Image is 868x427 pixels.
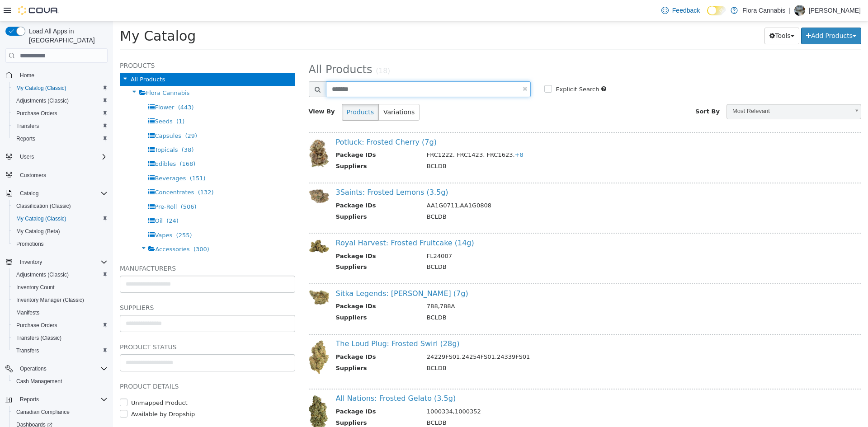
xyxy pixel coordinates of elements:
button: Promotions [9,238,111,250]
button: Reports [9,132,111,145]
span: FRC1222, FRC1423, FRC1623, [314,130,410,137]
span: Home [16,69,108,80]
span: Seeds [42,97,59,103]
h5: Product Status [7,320,182,331]
span: +8 [402,130,410,137]
span: Flower [42,83,61,89]
span: Inventory Manager (Classic) [13,295,108,305]
span: My Catalog (Classic) [16,84,66,92]
span: Operations [20,365,47,372]
span: Purchase Orders [16,322,57,329]
span: Classification (Classic) [16,202,71,210]
span: (38) [69,125,81,132]
span: Reports [16,135,35,142]
h5: Products [7,39,182,50]
span: (300) [80,225,96,231]
span: Manifests [13,307,108,318]
th: Package IDs [223,129,307,141]
th: Suppliers [223,292,307,303]
span: (29) [72,111,84,118]
button: Inventory [16,257,46,267]
span: (506) [68,182,84,189]
a: All Nations: Frosted Gelato (3.5g) [223,373,343,381]
a: Purchase Orders [13,320,61,331]
span: Promotions [13,239,108,249]
span: Topicals [42,125,65,132]
span: Catalog [20,190,38,197]
th: Suppliers [223,397,307,408]
a: Inventory Count [13,282,58,293]
span: Reports [13,133,108,144]
span: Inventory Count [13,282,108,293]
p: [PERSON_NAME] [809,5,861,16]
span: Transfers (Classic) [16,334,61,342]
span: My Catalog (Beta) [16,228,60,235]
td: 24229FS01,24254FS01,24339FS01 [307,331,728,343]
span: Capsules [42,111,68,118]
img: 150 [196,218,216,232]
span: Inventory [20,258,42,266]
img: 150 [196,268,216,284]
td: BCLDB [307,292,728,303]
span: Load All Apps in [GEOGRAPHIC_DATA] [25,27,108,45]
span: All Products [196,42,259,55]
a: Transfers [13,345,42,356]
a: Canadian Compliance [13,407,73,418]
span: Purchase Orders [13,320,108,331]
a: My Catalog (Classic) [13,213,70,224]
p: Flora Cannabis [742,5,785,16]
button: Adjustments (Classic) [9,94,111,107]
button: Cash Management [9,375,111,388]
button: Tools [651,6,686,23]
a: Transfers [13,121,42,131]
a: My Catalog (Classic) [13,83,70,94]
button: Manifests [9,306,111,319]
span: Purchase Orders [16,110,57,117]
button: Reports [2,393,111,406]
span: Transfers [16,347,39,354]
button: Home [2,68,111,81]
a: Reports [13,133,39,144]
span: Canadian Compliance [13,407,108,418]
button: Purchase Orders [9,319,111,332]
button: Users [16,151,38,162]
a: Inventory Manager (Classic) [13,295,88,305]
span: Inventory Manager (Classic) [16,296,84,304]
button: My Catalog (Classic) [9,82,111,94]
span: My Catalog (Classic) [13,83,108,94]
span: Sort By [582,87,607,94]
button: Transfers [9,120,111,132]
span: Oil [42,196,49,203]
span: Vapes [42,211,59,217]
a: Cash Management [13,376,66,387]
td: BCLDB [307,343,728,354]
button: Add Products [688,6,748,23]
span: Edibles [42,139,63,146]
span: My Catalog (Classic) [13,213,108,224]
h5: Product Details [7,360,182,371]
button: Users [2,150,111,163]
td: 1000334,1000352 [307,386,728,397]
span: Reports [16,394,108,405]
h5: Manufacturers [7,242,182,253]
button: Operations [16,363,50,374]
span: Canadian Compliance [16,408,70,416]
img: 150 [196,168,216,182]
th: Suppliers [223,141,307,152]
button: Inventory [2,256,111,268]
label: Unmapped Product [16,377,75,386]
th: Package IDs [223,281,307,292]
p: | [789,5,791,16]
small: (18) [263,46,277,54]
a: Manifests [13,307,43,318]
span: Transfers [13,121,108,131]
span: Home [20,72,34,79]
span: Transfers [13,345,108,356]
button: Catalog [2,187,111,200]
td: BCLDB [307,397,728,408]
span: Adjustments (Classic) [13,269,108,280]
span: Transfers (Classic) [13,333,108,343]
span: Flora Cannabis [33,68,77,75]
button: Classification (Classic) [9,200,111,212]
